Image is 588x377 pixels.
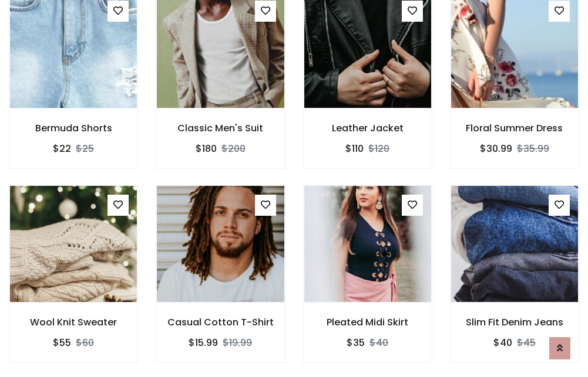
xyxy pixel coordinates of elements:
h6: Leather Jacket [304,123,432,134]
h6: $110 [345,143,364,154]
h6: $40 [493,337,512,348]
h6: Floral Summer Dress [451,123,579,134]
del: $120 [368,142,389,155]
h6: $15.99 [189,337,218,348]
h6: $35 [347,337,365,348]
del: $45 [517,336,536,349]
h6: $22 [53,143,71,154]
del: $200 [221,142,246,155]
h6: Pleated Midi Skirt [304,317,432,328]
del: $60 [76,336,94,349]
del: $35.99 [517,142,549,155]
h6: Wool Knit Sweater [9,317,137,328]
h6: $55 [53,337,71,348]
h6: $180 [196,143,217,154]
del: $40 [369,336,388,349]
del: $25 [76,142,94,155]
h6: Slim Fit Denim Jeans [451,317,579,328]
h6: Classic Men's Suit [156,123,284,134]
h6: Casual Cotton T-Shirt [156,317,284,328]
h6: $30.99 [480,143,512,154]
h6: Bermuda Shorts [9,123,137,134]
del: $19.99 [223,336,252,349]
